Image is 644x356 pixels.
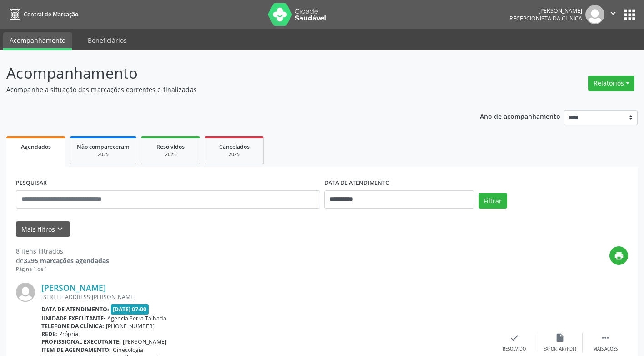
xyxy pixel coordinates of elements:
[111,304,149,315] span: [DATE] 07:00
[6,7,78,22] a: Central de Marcação
[509,7,582,15] div: [PERSON_NAME]
[41,283,106,293] a: [PERSON_NAME]
[41,338,121,346] b: Profissional executante:
[509,333,519,343] i: check
[41,346,111,354] b: Item de agendamento:
[608,8,618,18] i: 
[555,333,565,343] i: insert_drive_file
[16,176,47,190] label: PESQUISAR
[59,330,78,338] span: Própria
[219,143,250,151] span: Cancelados
[55,224,65,234] i: keyboard_arrow_down
[41,305,109,313] b: Data de atendimento:
[16,246,109,256] div: 8 itens filtrados
[509,15,582,22] span: Recepcionista da clínica
[77,151,130,158] div: 2025
[622,7,638,23] button: apps
[41,322,104,330] b: Telefone da clínica:
[156,143,185,151] span: Resolvidos
[107,315,166,322] span: Agencia Serra Talhada
[21,143,51,151] span: Agendados
[148,151,193,158] div: 2025
[614,251,624,261] i: print
[24,10,78,18] span: Central de Marcação
[600,333,610,343] i: 
[106,322,155,330] span: [PHONE_NUMBER]
[6,62,448,85] p: Acompanhamento
[77,143,130,151] span: Não compareceram
[604,5,622,24] button: 
[41,315,105,322] b: Unidade executante:
[479,193,507,209] button: Filtrar
[609,246,628,265] button: print
[480,110,560,122] p: Ano de acompanhamento
[123,338,166,346] span: [PERSON_NAME]
[593,346,618,352] div: Mais ações
[41,293,492,301] div: [STREET_ADDRESS][PERSON_NAME]
[24,256,109,265] strong: 3295 marcações agendadas
[16,221,70,237] button: Mais filtroskeyboard_arrow_down
[16,283,35,302] img: img
[544,346,576,352] div: Exportar (PDF)
[41,330,57,338] b: Rede:
[113,346,143,354] span: Ginecologia
[6,85,448,94] p: Acompanhe a situação das marcações correntes e finalizadas
[16,265,109,273] div: Página 1 de 1
[324,176,390,190] label: DATA DE ATENDIMENTO
[588,76,634,91] button: Relatórios
[16,256,109,265] div: de
[81,32,133,48] a: Beneficiários
[211,151,257,158] div: 2025
[503,346,526,352] div: Resolvido
[585,5,604,24] img: img
[3,32,72,50] a: Acompanhamento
